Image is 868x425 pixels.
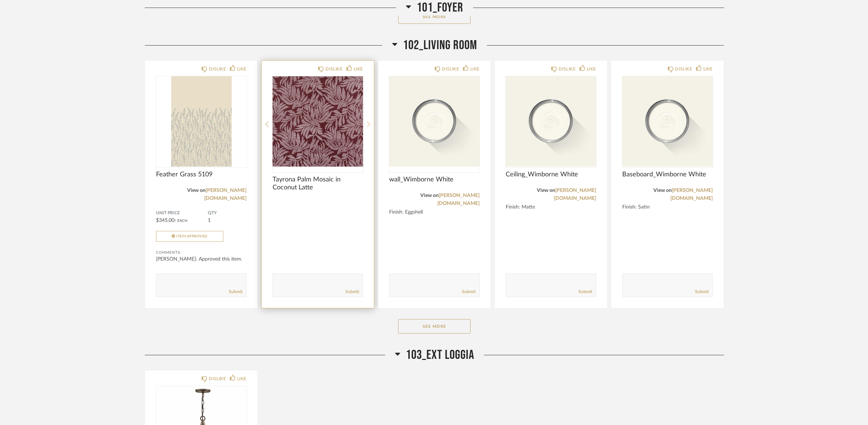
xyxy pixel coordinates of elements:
[653,188,672,193] span: View on
[470,65,480,73] div: LIKE
[389,176,480,184] span: wall_Wimborne White
[537,188,555,193] span: View on
[622,204,713,210] div: Finish: Satin
[156,256,247,263] div: [PERSON_NAME]: Approved this item.
[156,218,174,223] span: $345.00
[398,319,471,334] button: See More
[420,193,439,198] span: View on
[389,76,480,167] div: 0
[695,289,709,295] a: Submit
[209,375,226,382] div: DISLIKE
[403,38,477,53] span: 102_Living Room
[587,65,596,73] div: LIKE
[237,65,247,73] div: LIKE
[229,289,243,295] a: Submit
[208,210,247,216] span: QTY
[156,76,247,167] img: undefined
[506,204,596,210] div: Finish: Matte
[703,65,713,73] div: LIKE
[506,171,596,179] span: Ceiling_Wimborne White
[578,289,592,295] a: Submit
[437,193,480,206] a: [PERSON_NAME][DOMAIN_NAME]
[354,65,363,73] div: LIKE
[208,218,211,223] span: 1
[187,188,206,193] span: View on
[670,188,713,201] a: [PERSON_NAME][DOMAIN_NAME]
[273,76,363,167] div: 0
[398,9,471,24] button: See More
[462,289,476,295] a: Submit
[176,235,208,238] span: Item Approved
[506,76,596,167] img: undefined
[559,65,576,73] div: DISLIKE
[209,65,226,73] div: DISLIKE
[389,209,480,215] div: Finish: Eggshell
[174,219,187,223] span: / Each
[156,231,223,242] button: Item Approved
[554,188,596,201] a: [PERSON_NAME][DOMAIN_NAME]
[156,210,208,216] span: Unit Price
[389,76,480,167] img: undefined
[406,347,474,363] span: 103_Ext Loggia
[204,188,247,201] a: [PERSON_NAME][DOMAIN_NAME]
[325,65,342,73] div: DISLIKE
[622,171,713,179] span: Baseboard_Wimborne White
[442,65,459,73] div: DISLIKE
[156,171,247,179] span: Feather Grass 5109
[675,65,692,73] div: DISLIKE
[273,176,363,192] span: Tayrona Palm Mosaic in Coconut Latte
[237,375,247,382] div: LIKE
[345,289,359,295] a: Submit
[622,76,713,167] img: undefined
[273,76,363,167] img: undefined
[156,249,247,256] div: Comments:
